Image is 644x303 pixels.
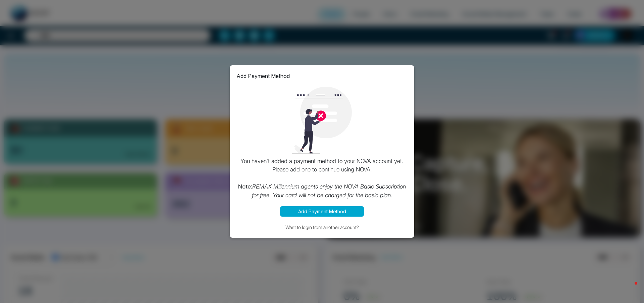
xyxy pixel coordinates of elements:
button: Add Payment Method [280,206,364,217]
p: You haven't added a payment method to your NOVA account yet. Please add one to continue using NOVA. [236,157,408,200]
button: Want to login from another account? [236,223,408,231]
strong: Note: [238,183,252,190]
img: loading [288,87,356,154]
iframe: Intercom live chat [621,280,637,296]
i: REMAX Millennium agents enjoy the NOVA Basic Subscription for free. Your card will not be charged... [252,183,406,199]
p: Add Payment Method [236,72,290,80]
